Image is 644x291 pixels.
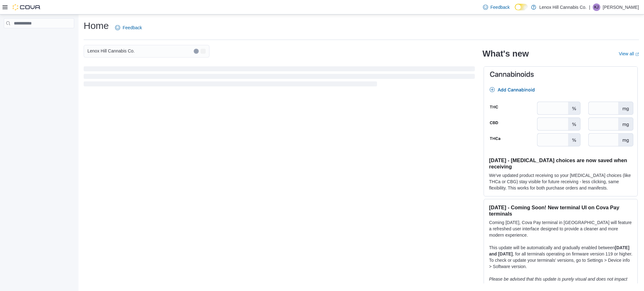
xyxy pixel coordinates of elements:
nav: Complex example [4,30,74,45]
div: Kevin Jimenez [593,3,600,11]
p: Coming [DATE], Cova Pay terminal in [GEOGRAPHIC_DATA] will feature a refreshed user interface des... [489,219,632,238]
h2: What's new [482,49,529,59]
img: Cova [13,4,41,10]
h1: Home [84,19,109,32]
a: Feedback [480,1,512,14]
span: Lenox Hill Cannabis Co. [87,47,135,55]
input: Dark Mode [515,4,528,10]
p: | [589,3,590,11]
em: Please be advised that this update is purely visual and does not impact payment functionality. [489,277,627,288]
span: Feedback [123,25,142,31]
span: Loading [84,68,475,88]
button: Open list of options [201,49,206,54]
p: [PERSON_NAME] [603,3,639,11]
span: Dark Mode [515,10,515,11]
h3: [DATE] - Coming Soon! New terminal UI on Cova Pay terminals [489,204,632,217]
p: We've updated product receiving so your [MEDICAL_DATA] choices (like THCa or CBG) stay visible fo... [489,172,632,191]
a: View allExternal link [619,51,639,56]
h3: [DATE] - [MEDICAL_DATA] choices are now saved when receiving [489,157,632,170]
a: Feedback [113,21,144,34]
span: KJ [594,3,599,11]
p: Lenox Hill Cannabis Co. [539,3,586,11]
button: Clear input [194,49,199,54]
span: Feedback [491,4,510,10]
svg: External link [635,52,639,56]
p: This update will be automatically and gradually enabled between , for all terminals operating on ... [489,244,632,270]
